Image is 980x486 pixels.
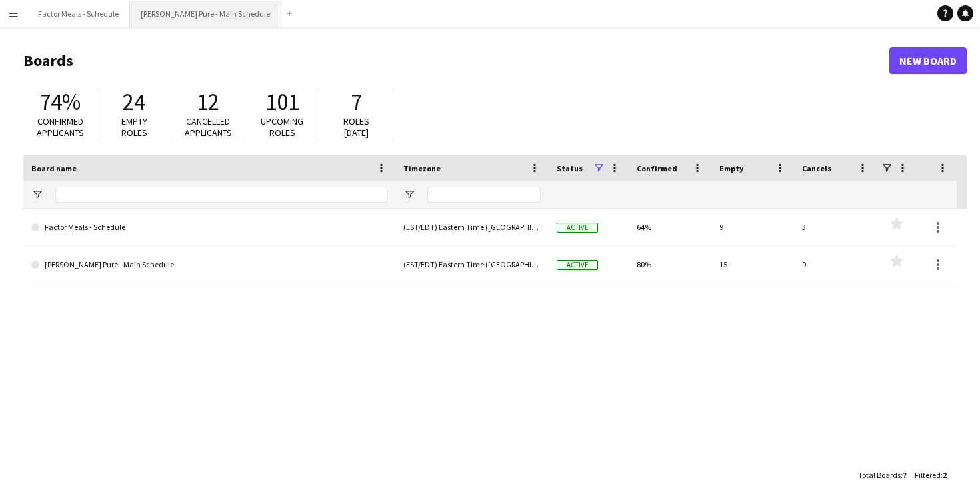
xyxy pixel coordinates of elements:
div: 80% [629,246,711,283]
span: Active [557,260,598,270]
span: 2 [943,470,947,480]
input: Board name Filter Input [55,187,387,203]
div: (EST/EDT) Eastern Time ([GEOGRAPHIC_DATA] & [GEOGRAPHIC_DATA]) [395,209,549,245]
span: Active [557,223,598,233]
span: 7 [351,87,362,117]
button: Factor Meals - Schedule [27,1,130,27]
span: Confirmed [637,163,677,173]
div: 15 [711,246,794,283]
div: 9 [794,246,877,283]
span: Roles [DATE] [343,115,369,139]
span: 7 [903,470,907,480]
button: [PERSON_NAME] Pure - Main Schedule [130,1,281,27]
h1: Boards [23,51,889,71]
span: Confirmed applicants [37,115,84,139]
span: Upcoming roles [261,115,303,139]
button: Open Filter Menu [31,189,43,201]
span: Total Boards [858,470,901,480]
span: Filtered [915,470,941,480]
button: Open Filter Menu [403,189,415,201]
span: Empty [719,163,743,173]
span: Cancels [802,163,831,173]
a: [PERSON_NAME] Pure - Main Schedule [31,246,387,283]
span: Status [557,163,583,173]
span: Empty roles [121,115,147,139]
span: Cancelled applicants [185,115,232,139]
a: New Board [889,47,967,74]
div: 9 [711,209,794,245]
span: Board name [31,163,77,173]
div: 64% [629,209,711,245]
input: Timezone Filter Input [427,187,541,203]
div: (EST/EDT) Eastern Time ([GEOGRAPHIC_DATA] & [GEOGRAPHIC_DATA]) [395,246,549,283]
span: 101 [265,87,299,117]
span: Timezone [403,163,441,173]
div: 3 [794,209,877,245]
a: Factor Meals - Schedule [31,209,387,246]
span: 24 [123,87,145,117]
span: 74% [39,87,81,117]
span: 12 [197,87,219,117]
